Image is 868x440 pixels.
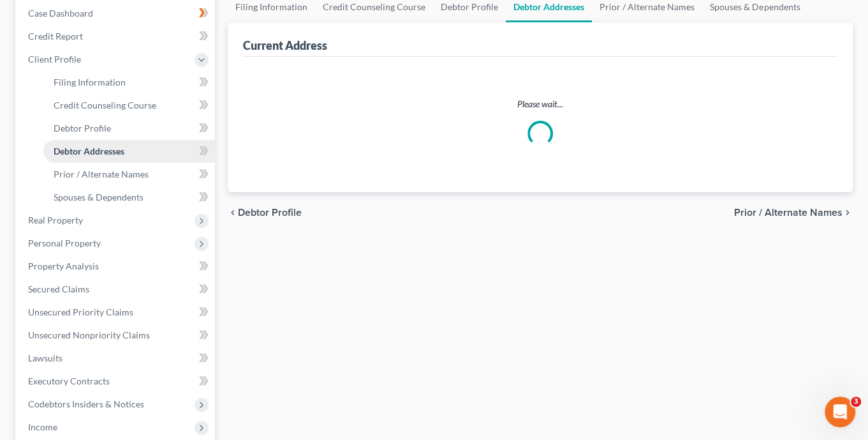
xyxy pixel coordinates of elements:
[28,330,150,340] span: Unsecured Nonpriority Claims
[28,215,83,225] span: Real Property
[18,347,215,370] a: Lawsuits
[43,117,215,140] a: Debtor Profile
[228,208,302,218] button: chevron_left Debtor Profile
[18,324,215,347] a: Unsecured Nonpriority Claims
[842,208,853,218] i: chevron_right
[734,208,853,218] button: Prior / Alternate Names chevron_right
[43,94,215,117] a: Credit Counseling Course
[43,186,215,209] a: Spouses & Dependents
[253,98,827,110] p: Please wait...
[28,421,57,432] span: Income
[54,192,143,202] span: Spouses & Dependents
[734,208,842,218] span: Prior / Alternate Names
[54,100,156,110] span: Credit Counseling Course
[28,238,101,248] span: Personal Property
[18,301,215,324] a: Unsecured Priority Claims
[825,397,855,427] iframe: Intercom live chat
[851,397,861,407] span: 3
[28,31,83,42] span: Credit Report
[28,398,144,409] span: Codebtors Insiders & Notices
[28,307,133,317] span: Unsecured Priority Claims
[18,370,215,393] a: Executory Contracts
[228,208,238,218] i: chevron_left
[28,8,93,19] span: Case Dashboard
[28,261,99,271] span: Property Analysis
[54,146,124,156] span: Debtor Addresses
[43,140,215,163] a: Debtor Addresses
[43,163,215,186] a: Prior / Alternate Names
[43,71,215,94] a: Filing Information
[54,169,149,179] span: Prior / Alternate Names
[18,25,215,48] a: Credit Report
[18,255,215,278] a: Property Analysis
[18,2,215,25] a: Case Dashboard
[28,353,63,363] span: Lawsuits
[28,54,81,64] span: Client Profile
[28,284,89,294] span: Secured Claims
[54,123,111,133] span: Debtor Profile
[28,376,110,386] span: Executory Contracts
[54,77,126,87] span: Filing Information
[243,38,327,53] div: Current Address
[238,208,302,218] span: Debtor Profile
[18,278,215,301] a: Secured Claims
